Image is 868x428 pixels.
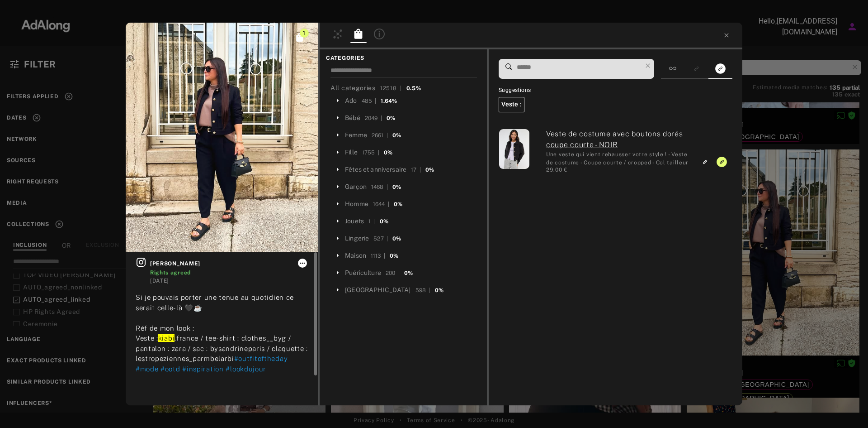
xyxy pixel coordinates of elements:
span: 1 [300,29,309,38]
div: Widget de chat [823,385,868,428]
div: 1468 | [371,183,388,191]
div: Fille [345,148,358,157]
div: 0% [392,235,401,243]
div: 0% [384,149,392,157]
div: 0.5% [406,84,421,92]
span: #ootd [160,365,180,373]
img: veste-de-costume-avec-boutons-dores-coupe-courte-noir-dvo91_4_fr1.jpg [499,129,529,169]
button: Show only exact products linked [712,63,729,75]
span: #lookdujour [226,365,266,373]
button: Link to similar product [697,156,713,168]
div: 2049 | [365,114,382,122]
mark: kiabi [158,334,175,342]
div: Garçon [345,182,367,192]
div: 1 | [368,217,375,226]
div: Fêtes et anniversaire [345,165,406,174]
span: #mode [136,365,159,373]
div: 1644 | [373,200,389,208]
div: 0% [392,183,401,191]
div: 0% [390,252,398,260]
div: 1755 | [362,149,379,157]
div: 0% [425,166,434,174]
div: Ado [345,96,357,106]
div: 0% [435,286,443,294]
span: .france / tee-shirt : clothes__byg / pantalon : zara / sac : bysandrineparis / claquette : lestro... [136,334,308,362]
iframe: Chat Widget [823,385,868,428]
time: 2025-09-16T18:54:24.000Z [150,278,169,284]
div: 527 | [373,235,388,243]
span: Si je pouvais porter une tenue au quotidien ce serait celle-là 🖤☕️ Réf de mon look : Veste : [136,293,308,362]
button: Show only similar products linked [688,63,705,75]
div: Femme [345,130,367,140]
span: Suggestions [499,86,576,95]
div: Bébé [345,113,360,123]
a: (ada-kiabi-22865) Veste de costume avec boutons dorés coupe courte - NOIR: Une veste qui vient re... [546,129,691,150]
div: 12518 | [380,84,402,92]
div: 0% [392,131,401,139]
span: CATEGORIES [326,54,481,62]
div: 0% [394,200,402,208]
div: 598 | [415,286,430,294]
div: 200 | [386,269,400,277]
div: All categories [330,83,421,93]
div: Une veste qui vient rehausser votre style ! - Veste de costume - Coupe courte / cropped - Col tai... [546,150,691,166]
div: Homme [345,199,368,209]
div: 485 | [362,97,377,105]
span: Click to see all exact linked products [295,33,304,42]
div: 2661 | [372,131,388,139]
div: 0% [387,114,395,122]
span: Rights agreed [150,269,191,276]
div: 1.64% [381,97,397,105]
span: #outfitoftheday [234,355,288,362]
div: Jouets [345,216,364,226]
div: 1113 | [371,252,385,260]
div: [GEOGRAPHIC_DATA] [345,285,411,295]
span: #inspiration [182,365,223,373]
span: [PERSON_NAME] [150,260,308,268]
h6: Veste : [499,97,524,112]
div: 17 | [411,166,421,174]
div: 0% [404,269,413,277]
div: Puériculture [345,268,381,278]
div: Lingerie [345,234,369,243]
div: 0% [380,217,388,226]
button: Unlink to exact product [713,156,730,168]
div: Maison [345,251,366,260]
div: 29,00 € [546,166,691,174]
